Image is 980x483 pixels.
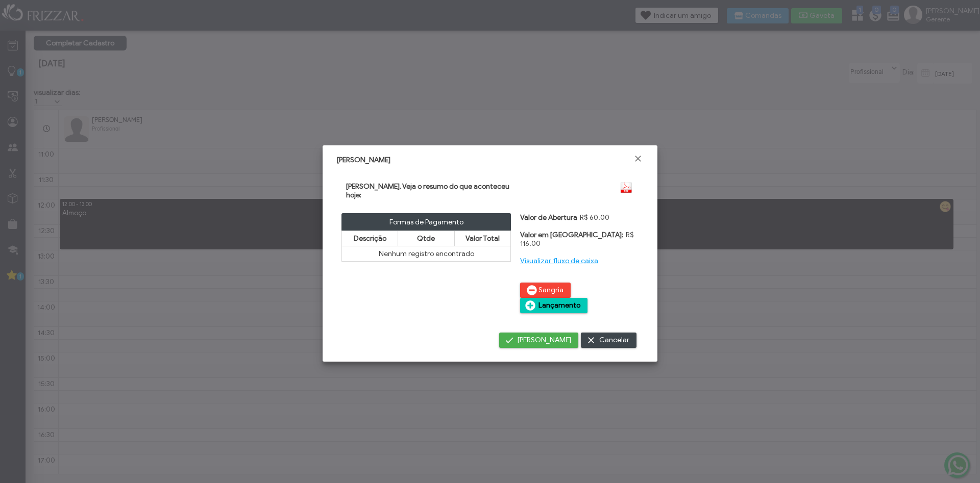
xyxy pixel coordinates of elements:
span: [PERSON_NAME]. Veja o resumo do que aconteceu hoje: [346,182,509,199]
span: [PERSON_NAME] [337,156,390,164]
span: [PERSON_NAME] [518,333,571,348]
th: Qtde [398,231,454,246]
span: Qtde [417,234,435,243]
span: R$ 60,00 [577,213,609,222]
span: Valor Total [465,234,500,243]
label: Valor de Abertura [520,213,577,222]
a: Fechar [633,154,643,164]
th: Valor Total [454,231,510,246]
span: Lançamento [538,298,580,313]
span: Sangria [538,283,563,298]
div: Formas de Pagamento [341,213,511,231]
button: [PERSON_NAME] [499,333,578,348]
span: Cancelar [599,333,629,348]
button: Sangria [520,283,571,298]
a: Visualizar fluxo de caixa [520,257,598,265]
img: Gerar PDF [619,182,634,193]
span: R$ 116,00 [520,231,634,248]
td: Nenhum registro encontrado [342,246,511,261]
button: Cancelar [581,333,636,348]
button: Lançamento [520,298,587,313]
label: Valor em [GEOGRAPHIC_DATA]: [520,231,623,239]
span: Descrição [354,234,386,243]
th: Descrição [342,231,398,246]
